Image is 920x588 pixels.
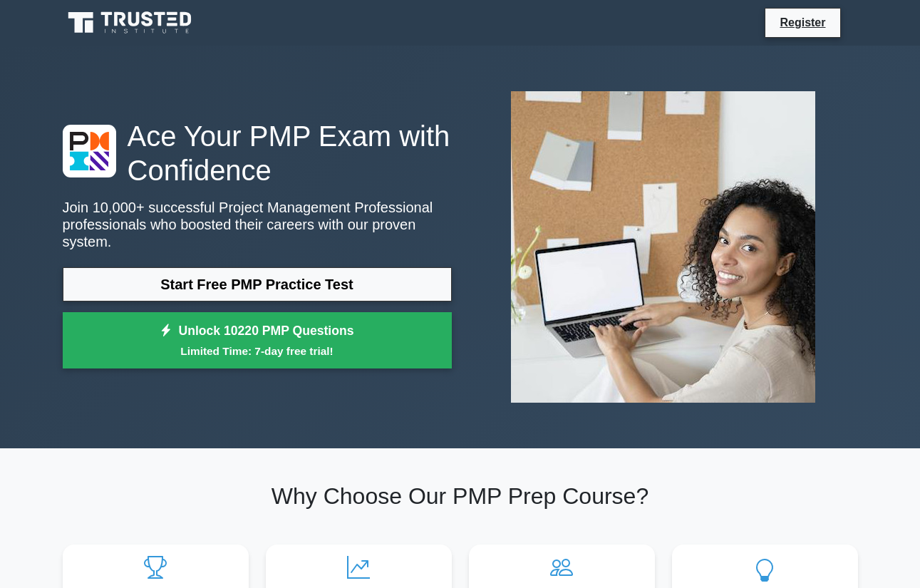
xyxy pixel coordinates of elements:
[771,14,834,31] a: Register
[63,267,452,301] a: Start Free PMP Practice Test
[63,312,452,369] a: Unlock 10220 PMP QuestionsLimited Time: 7-day free trial!
[63,199,452,250] p: Join 10,000+ successful Project Management Professional professionals who boosted their careers w...
[81,343,434,359] small: Limited Time: 7-day free trial!
[63,483,858,510] h2: Why Choose Our PMP Prep Course?
[63,119,452,187] h1: Ace Your PMP Exam with Confidence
